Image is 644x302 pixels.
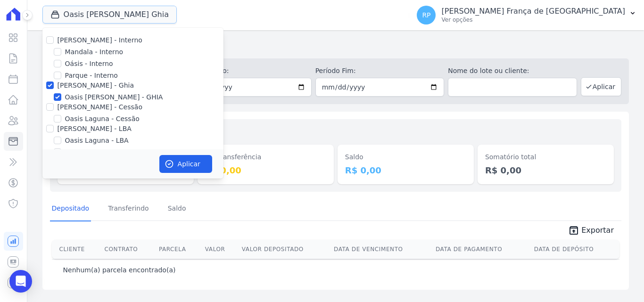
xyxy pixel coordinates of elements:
[409,2,644,28] button: RP [PERSON_NAME] França de [GEOGRAPHIC_DATA] Ver opções
[58,82,134,89] label: [PERSON_NAME] - Ghia
[166,197,188,221] a: Saldo
[238,240,330,259] th: Valor Depositado
[581,77,621,96] button: Aplicar
[50,197,91,221] a: Depositado
[9,270,32,293] div: Open Intercom Messenger
[63,265,176,275] p: Nenhum(a) parcela encontrado(a)
[65,136,129,146] label: Oasis Laguna - LBA
[205,152,326,162] dt: Em transferência
[530,240,619,259] th: Data de Depósito
[568,225,579,236] i: unarchive
[65,114,140,124] label: Oasis Laguna - Cessão
[42,38,629,55] h2: Minha Carteira
[345,164,466,177] dd: R$ 0,00
[58,103,142,111] label: [PERSON_NAME] - Cessão
[58,125,132,132] label: [PERSON_NAME] - LBA
[65,59,113,69] label: Oásis - Interno
[52,240,101,259] th: Cliente
[432,240,530,259] th: Data de Pagamento
[485,164,606,177] dd: R$ 0,00
[448,66,577,76] label: Nome do lote ou cliente:
[65,47,123,57] label: Mandala - Interno
[65,71,118,81] label: Parque - Interno
[101,240,155,259] th: Contrato
[205,164,326,177] dd: R$ 0,00
[201,240,238,259] th: Valor
[441,7,625,16] p: [PERSON_NAME] França de [GEOGRAPHIC_DATA]
[65,92,163,102] label: Oasis [PERSON_NAME] - GHIA
[106,197,151,221] a: Transferindo
[159,155,212,173] button: Aplicar
[315,66,445,76] label: Período Fim:
[155,240,201,259] th: Parcela
[182,66,312,76] label: Período Inicío:
[345,152,466,162] dt: Saldo
[581,225,614,236] span: Exportar
[441,16,625,24] p: Ver opções
[65,147,135,157] label: Oasis Laguna - LBA 2
[330,240,432,259] th: Data de Vencimento
[58,36,142,44] label: [PERSON_NAME] - Interno
[422,12,430,18] span: RP
[561,225,621,238] a: unarchive Exportar
[485,152,606,162] dt: Somatório total
[42,6,177,24] button: Oasis [PERSON_NAME] Ghia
